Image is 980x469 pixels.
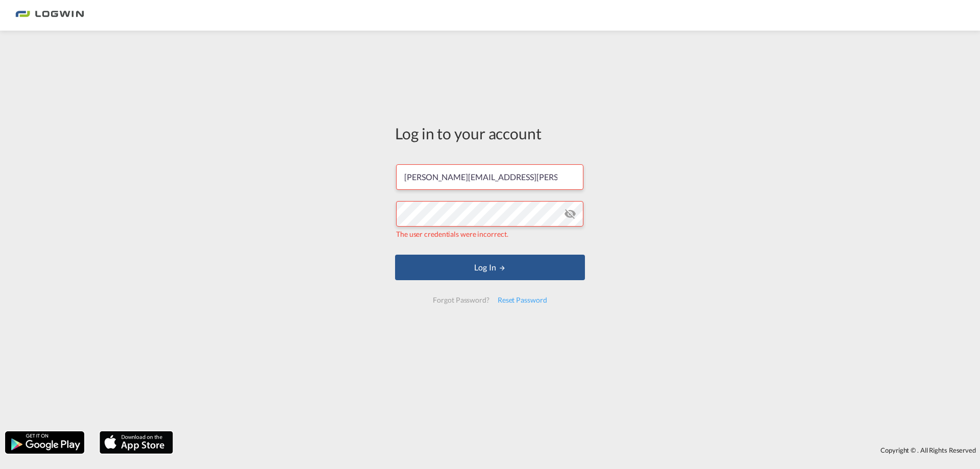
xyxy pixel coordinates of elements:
[396,164,583,190] input: Enter email/phone number
[395,255,585,280] button: LOGIN
[564,208,576,220] md-icon: icon-eye-off
[395,122,585,144] div: Log in to your account
[178,441,980,459] div: Copyright © . All Rights Reserved
[15,4,84,27] img: bc73a0e0d8c111efacd525e4c8ad7d32.png
[99,430,174,455] img: apple.png
[396,230,508,238] span: The user credentials were incorrect.
[494,291,551,309] div: Reset Password
[4,430,85,455] img: google.png
[429,291,493,309] div: Forgot Password?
